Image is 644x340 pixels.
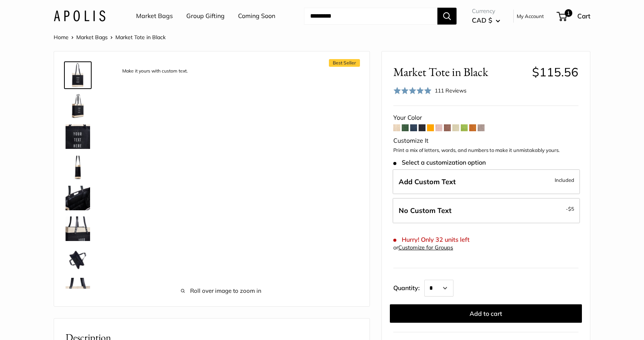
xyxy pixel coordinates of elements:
[399,206,452,215] span: No Custom Text
[437,8,457,25] button: Search
[393,159,486,166] span: Select a customization option
[66,247,90,272] img: description_Water resistant inner liner.
[64,246,92,273] a: description_Water resistant inner liner.
[136,10,173,22] a: Market Bags
[64,215,92,243] a: description_Super soft long leather handles.
[118,66,192,76] div: Make it yours with custom text.
[304,8,437,25] input: Search...
[399,177,456,186] span: Add Custom Text
[435,87,467,94] span: 111 Reviews
[64,184,92,212] a: description_Inner pocket good for daily drivers.
[66,278,90,302] img: description_The red cross stitch represents our standard for quality and craftsmanship.
[393,243,453,253] div: or
[66,155,90,180] img: Market Tote in Black
[393,135,578,147] div: Customize It
[472,6,500,17] span: Currency
[66,186,90,210] img: description_Inner pocket good for daily drivers.
[329,59,360,67] span: Best Seller
[66,216,90,241] img: description_Super soft long leather handles.
[66,94,90,118] img: Market Tote in Black
[393,236,470,243] span: Hurry! Only 32 units left
[472,16,492,24] span: CAD $
[64,153,92,181] a: Market Tote in Black
[115,34,166,41] span: Market Tote in Black
[472,14,500,26] button: CAD $
[64,123,92,150] a: description_Custom printed text with eco-friendly ink.
[393,147,578,154] p: Print a mix of letters, words, and numbers to make it unmistakably yours.
[66,63,90,87] img: description_Make it yours with custom text.
[66,124,90,149] img: description_Custom printed text with eco-friendly ink.
[568,206,574,212] span: $5
[555,175,574,185] span: Included
[532,64,578,79] span: $115.56
[517,12,544,21] a: My Account
[393,65,526,79] span: Market Tote in Black
[64,92,92,120] a: Market Tote in Black
[566,204,574,213] span: -
[393,169,580,195] label: Add Custom Text
[64,61,92,89] a: description_Make it yours with custom text.
[393,277,424,297] label: Quantity:
[565,9,572,17] span: 1
[54,10,105,21] img: Apolis
[557,10,590,22] a: 1 Cart
[393,198,580,223] label: Leave Blank
[390,304,582,323] button: Add to cart
[577,12,590,20] span: Cart
[238,10,275,22] a: Coming Soon
[186,10,225,22] a: Group Gifting
[64,276,92,304] a: description_The red cross stitch represents our standard for quality and craftsmanship.
[115,286,327,296] span: Roll over image to zoom in
[76,34,108,41] a: Market Bags
[54,32,166,42] nav: Breadcrumb
[54,34,69,41] a: Home
[398,244,453,251] a: Customize for Groups
[393,112,578,124] div: Your Color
